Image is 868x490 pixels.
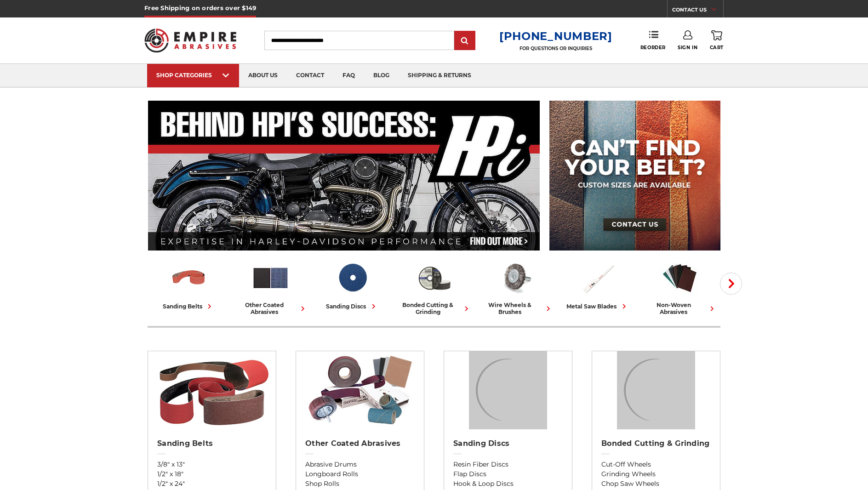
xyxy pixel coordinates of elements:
span: Sign In [678,45,697,51]
a: Hook & Loop Discs [453,479,563,489]
a: 1/2" x 24" [157,479,267,489]
a: contact [287,64,333,87]
a: Cart [710,30,724,51]
div: other coated abrasives [233,302,308,315]
a: Reorder [640,30,666,50]
div: sanding belts [163,302,214,311]
a: 3/8" x 13" [157,460,267,469]
img: Non-woven Abrasives [661,259,699,297]
p: FOR QUESTIONS OR INQUIRIES [499,46,612,51]
a: Chop Saw Wheels [601,479,711,489]
h2: Other Coated Abrasives [305,439,415,448]
div: bonded cutting & grinding [397,302,471,315]
a: sanding discs [315,259,389,311]
a: Resin Fiber Discs [453,460,563,469]
a: Flap Discs [453,469,563,479]
div: non-woven abrasives [642,302,717,315]
img: Metal Saw Blades [579,259,617,297]
h2: Sanding Discs [453,439,563,448]
a: CONTACT US [672,5,723,17]
a: Longboard Rolls [305,469,415,479]
img: Wire Wheels & Brushes [497,259,535,297]
img: Sanding Discs [469,351,547,429]
img: Banner for an interview featuring Horsepower Inc who makes Harley performance upgrades featured o... [148,101,540,251]
a: bonded cutting & grinding [397,259,471,315]
a: Cut-Off Wheels [601,460,711,469]
a: faq [333,64,364,87]
img: Other Coated Abrasives [251,259,290,297]
a: [PHONE_NUMBER] [499,29,612,43]
h2: Sanding Belts [157,439,267,448]
div: metal saw blades [567,302,629,311]
a: metal saw blades [560,259,635,311]
input: Submit [456,32,474,50]
a: non-woven abrasives [642,259,717,315]
button: Next [720,273,742,295]
span: Reorder [640,45,666,51]
img: Sanding Discs [333,259,371,297]
div: wire wheels & brushes [479,302,553,315]
img: Sanding Belts [170,259,208,297]
div: SHOP CATEGORIES [156,72,230,79]
a: about us [239,64,287,87]
a: Abrasive Drums [305,460,415,469]
a: wire wheels & brushes [479,259,553,315]
img: Empire Abrasives [144,23,236,58]
img: Bonded Cutting & Grinding [617,351,695,429]
div: sanding discs [326,302,378,311]
img: Sanding Belts [153,351,272,429]
a: blog [364,64,399,87]
a: shipping & returns [399,64,480,87]
h2: Bonded Cutting & Grinding [601,439,711,448]
a: sanding belts [151,259,226,311]
a: Shop Rolls [305,479,415,489]
img: Bonded Cutting & Grinding [415,259,453,297]
a: other coated abrasives [233,259,308,315]
img: promo banner for custom belts. [549,101,720,251]
img: Other Coated Abrasives [301,351,420,429]
a: Grinding Wheels [601,469,711,479]
span: Cart [710,45,724,51]
a: 1/2" x 18" [157,469,267,479]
